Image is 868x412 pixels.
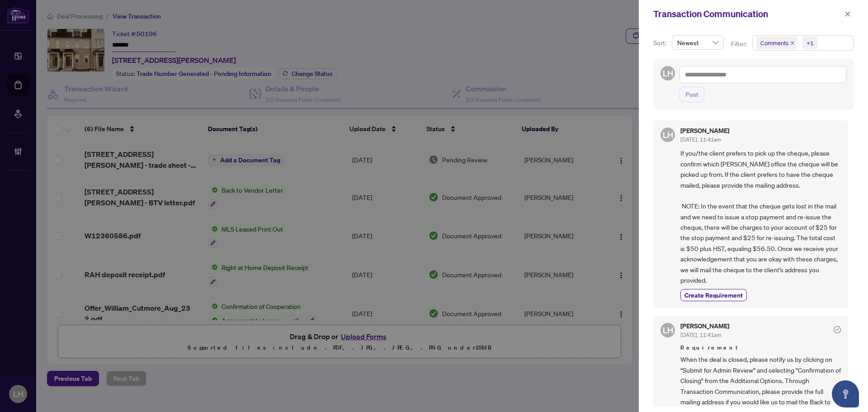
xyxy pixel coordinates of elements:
button: Create Requirement [680,289,747,301]
h5: [PERSON_NAME] [680,128,729,134]
div: Transaction Communication [653,7,842,21]
span: LH [663,324,673,336]
span: If you/the client prefers to pick up the cheque, please confirm which [PERSON_NAME] office the ch... [680,148,841,285]
h5: [PERSON_NAME] [680,323,729,329]
p: Filter: [731,39,748,49]
span: Comments [756,37,797,49]
span: LH [663,67,673,80]
span: Create Requirement [684,290,743,300]
span: [DATE], 11:41am [680,331,721,338]
button: Post [679,87,704,102]
p: Sort: [653,38,668,48]
span: close [790,41,795,45]
span: close [844,11,851,17]
span: LH [663,128,673,141]
button: Open asap [832,380,859,407]
span: Newest [677,36,718,49]
span: [DATE], 11:41am [680,136,721,143]
span: Comments [760,38,788,47]
span: check-circle [834,326,841,333]
div: +1 [807,38,814,47]
span: Requirement [680,343,841,352]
